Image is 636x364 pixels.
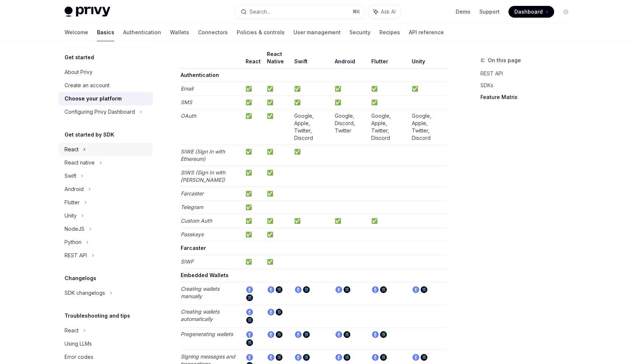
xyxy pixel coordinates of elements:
div: React [65,326,79,335]
td: ✅ [243,96,264,109]
td: ✅ [291,82,332,96]
button: Ask AI [368,5,401,18]
a: Choose your platform [59,92,153,105]
a: Demo [456,8,470,15]
div: Configuring Privy Dashboard [65,107,135,116]
td: ✅ [291,145,332,166]
th: Flutter [368,50,409,68]
div: REST API [65,251,87,260]
img: ethereum.png [246,354,253,361]
img: solana.png [421,354,427,361]
a: Authentication [123,24,161,41]
td: ✅ [368,214,409,228]
div: Swift [65,172,76,180]
a: Security [350,24,371,41]
a: About Privy [59,66,153,79]
img: solana.png [303,354,310,361]
div: About Privy [65,68,93,77]
em: Passkeys [181,231,204,237]
a: Recipes [379,24,400,41]
td: ✅ [243,201,264,214]
em: Pregenerating wallets [181,331,233,337]
td: Google, Discord, Twitter [332,109,368,145]
img: ethereum.png [295,354,302,361]
img: solana.png [344,354,350,361]
a: REST API [480,68,578,79]
td: ✅ [243,255,264,269]
img: solana.png [380,286,387,293]
img: solana.png [380,331,387,338]
em: Creating wallets manually [181,286,219,299]
td: ✅ [332,214,368,228]
div: React [65,145,79,154]
em: Telegram [181,204,203,210]
img: ethereum.png [295,286,302,293]
img: solana.png [276,354,282,361]
td: ✅ [264,214,291,228]
img: ethereum.png [268,331,274,338]
div: Choose your platform [65,94,122,103]
img: solana.png [344,331,350,338]
th: React [243,50,264,68]
th: Unity [409,50,446,68]
a: Using LLMs [59,337,153,350]
div: NodeJS [65,225,84,233]
a: SDKs [480,79,578,91]
em: Email [181,85,193,92]
td: ✅ [409,82,446,96]
td: ✅ [264,228,291,241]
img: ethereum.png [336,286,342,293]
div: Unity [65,211,77,220]
img: solana.png [380,354,387,361]
div: Python [65,238,81,247]
td: ✅ [264,166,291,187]
a: Support [479,8,500,15]
td: ✅ [291,214,332,228]
td: Google, Apple, Twitter, Discord [368,109,409,145]
div: Error codes [65,353,93,361]
img: solana.png [421,286,427,293]
td: ✅ [368,82,409,96]
img: ethereum.png [372,331,379,338]
a: API reference [409,24,444,41]
a: User management [293,24,341,41]
div: Search... [250,7,270,16]
img: ethereum.png [268,309,274,315]
span: Ask AI [381,8,396,15]
th: React Native [264,50,291,68]
td: Google, Apple, Twitter, Discord [291,109,332,145]
div: Android [65,185,84,194]
span: Dashboard [514,8,543,15]
em: SIWF [181,258,194,265]
em: SIWS (Sign In with [PERSON_NAME]) [181,169,225,183]
div: React native [65,158,95,167]
img: solana.png [344,286,350,293]
a: Welcome [65,24,88,41]
img: solana.png [246,339,253,346]
img: ethereum.png [372,286,379,293]
td: ✅ [243,187,264,201]
img: solana.png [246,294,253,301]
h5: Get started by SDK [65,130,114,139]
button: Toggle dark mode [560,6,572,18]
h5: Troubleshooting and tips [65,311,130,320]
img: solana.png [246,317,253,324]
img: solana.png [276,309,282,315]
img: solana.png [276,286,282,293]
td: ✅ [264,96,291,109]
em: SMS [181,99,192,105]
div: Flutter [65,198,80,207]
h5: Changelogs [65,274,96,283]
a: Connectors [198,24,228,41]
td: ✅ [243,214,264,228]
a: Feature Matrix [480,91,578,103]
a: Basics [97,24,114,41]
img: ethereum.png [413,286,419,293]
img: ethereum.png [246,309,253,315]
td: ✅ [243,228,264,241]
td: Google, Apple, Twitter, Discord [409,109,446,145]
strong: Farcaster [181,245,206,251]
div: Create an account [65,81,110,90]
img: ethereum.png [336,331,342,338]
em: Creating wallets automatically [181,308,219,322]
